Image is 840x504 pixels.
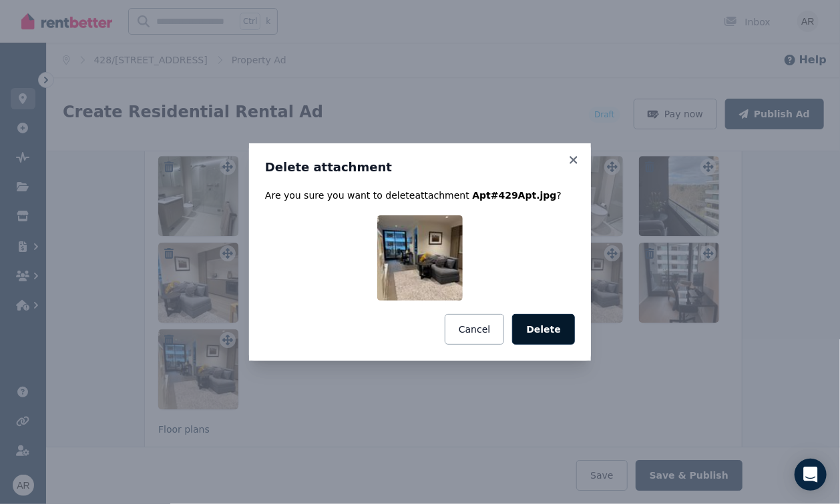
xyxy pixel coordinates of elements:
[472,190,556,201] span: Apt#429Apt.jpg
[377,215,463,301] img: Apt#429Apt.jpg
[445,314,504,345] button: Cancel
[512,314,575,345] button: Delete
[265,159,575,175] h3: Delete attachment
[795,459,827,491] div: Open Intercom Messenger
[265,189,575,202] p: Are you sure you want to delete attachment ?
